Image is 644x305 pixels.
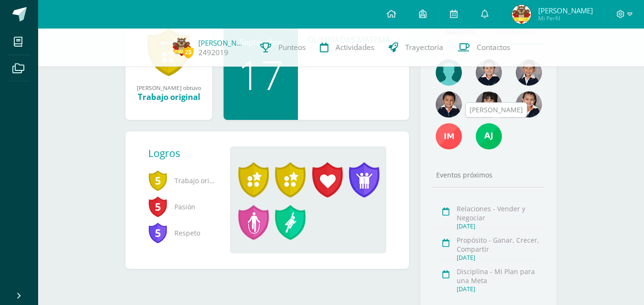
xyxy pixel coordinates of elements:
img: 80fe72239d7bb64ee5220bc42e35fbbd.png [436,91,462,118]
div: Disciplina - Mi Plan para una Meta [457,267,542,285]
a: Contactos [450,29,517,67]
span: 5 [148,196,167,217]
img: 55cd4609078b6f5449d0df1f1668bde8.png [512,5,531,24]
span: Actividades [336,42,374,52]
img: 741b99ff4bfd016cbdb2290a30fe0b5c.png [516,91,542,118]
a: Trayectoria [381,29,450,67]
div: [DATE] [457,222,542,230]
div: [PERSON_NAME] [470,105,523,115]
span: Pasión [148,194,215,220]
div: 17 [233,55,288,95]
img: afe9836b6a3f332c5a69a82cd0ce4076.png [436,59,462,86]
span: Punteos [278,42,306,52]
div: Relaciones - Vender y Negociar [457,204,542,222]
span: Trabajo original [148,167,215,194]
span: 5 [148,169,167,191]
img: 5cc215c3619c8112c53f85aac3bf65ca.png [476,59,502,86]
a: [PERSON_NAME] [198,38,246,48]
a: Punteos [253,29,313,67]
span: Contactos [477,42,510,52]
div: Eventos próximos [432,170,545,179]
img: d51a544b20fbada5847471f97d5df6fb.png [436,123,462,149]
span: [PERSON_NAME] [538,6,593,15]
img: b4ffb51d9bc403c3e4962e06a497738b.png [516,59,542,86]
img: 55cd4609078b6f5449d0df1f1668bde8.png [172,37,191,56]
img: c34265ae2dfffd01021115038d23c04a.png [476,91,502,118]
span: Respeto [148,220,215,246]
span: 5 [148,222,167,244]
a: Actividades [313,29,381,67]
a: 2492019 [198,48,228,58]
div: Trabajo original [135,91,203,102]
span: Trayectoria [405,42,443,52]
div: [PERSON_NAME] obtuvo [135,84,203,91]
img: 5de56fc1f39d24115b7df88dfeacedc6.png [476,123,502,149]
div: [DATE] [457,285,542,293]
div: Logros [148,147,223,160]
span: 25 [183,46,194,58]
div: [DATE] [457,254,542,262]
span: Mi Perfil [538,14,593,22]
div: Propósito - Ganar, Crecer, Compartir [457,236,542,254]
